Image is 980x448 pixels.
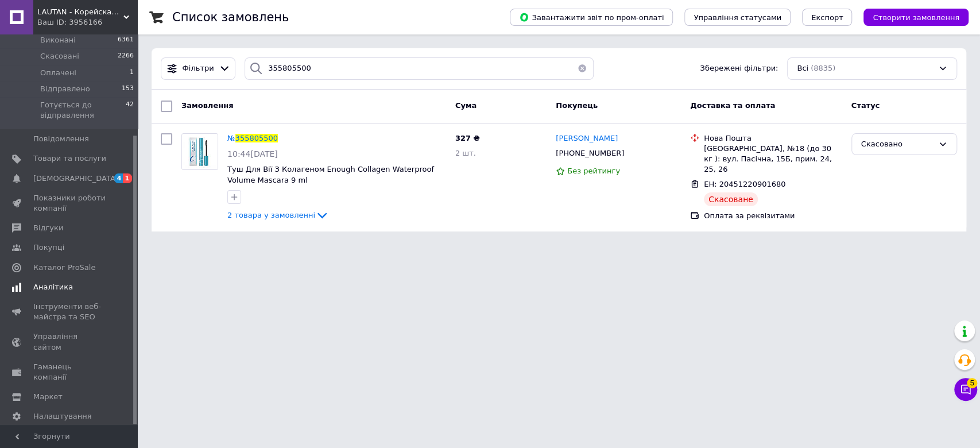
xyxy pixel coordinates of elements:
span: Статус [851,101,880,110]
span: Збережені фільтри: [700,63,778,74]
span: Без рейтингу [567,167,620,175]
span: [PERSON_NAME] [556,134,618,142]
span: Товари та послуги [33,153,106,164]
a: [PERSON_NAME] [556,133,618,144]
a: Створити замовлення [852,13,969,21]
h1: Список замовлень [172,10,289,24]
span: Аналітика [33,282,73,292]
span: Управління сайтом [33,331,106,352]
span: Управління статусами [694,13,781,22]
span: Виконані [40,35,76,45]
span: Замовлення [181,101,233,110]
span: Маркет [33,392,63,402]
div: Нова Пошта [704,133,842,144]
button: Експорт [802,9,853,26]
span: Інструменти веб-майстра та SEO [33,302,106,322]
a: 2 товара у замовленні [227,211,329,219]
span: 2266 [118,51,134,61]
span: [PHONE_NUMBER] [556,149,624,157]
span: Налаштування [33,411,92,422]
div: Оплата за реквізитами [704,211,842,221]
span: Повідомлення [33,134,89,144]
span: Cума [455,101,477,110]
div: [GEOGRAPHIC_DATA], №18 (до 30 кг ): вул. Пасічна, 15Б, прим. 24, 25, 26 [704,144,842,175]
span: Скасовані [40,51,79,61]
span: Доставка та оплата [690,101,775,110]
span: 42 [126,100,134,121]
span: Показники роботи компанії [33,193,106,214]
a: Туш Для Вії З Колагеном Enough Collagen Waterproof Volume Mascara 9 ml [227,165,434,184]
span: Всі [797,63,808,74]
span: 6361 [118,35,134,45]
img: Фото товару [182,134,218,169]
span: Готується до відправлення [40,100,126,121]
span: Гаманець компанії [33,362,106,383]
span: LAUTAN - Корейская Косметика [37,7,123,17]
span: Покупці [33,242,64,253]
span: № [227,134,235,142]
span: 5 [967,376,977,386]
span: ЕН: 20451220901680 [704,180,785,188]
span: Створити замовлення [873,13,959,22]
span: Оплачені [40,68,76,78]
span: 1 [123,173,132,183]
div: Ваш ID: 3956166 [37,17,138,28]
span: Завантажити звіт по пром-оплаті [519,12,664,22]
span: 1 [130,68,134,78]
span: [DEMOGRAPHIC_DATA] [33,173,118,184]
span: 4 [114,173,123,183]
span: Фільтри [183,63,214,74]
button: Чат з покупцем5 [954,378,977,401]
input: Пошук за номером замовлення, ПІБ покупця, номером телефону, Email, номером накладної [245,57,594,80]
span: 355805500 [235,134,278,142]
span: Експорт [811,13,843,22]
span: Відгуки [33,223,63,233]
span: 327 ₴ [455,134,480,142]
div: Скасовано [861,138,933,150]
span: Покупець [556,101,598,110]
button: Завантажити звіт по пром-оплаті [510,9,673,26]
button: Очистить [571,57,594,80]
a: Фото товару [181,133,218,170]
span: 153 [122,84,134,94]
span: Каталог ProSale [33,262,95,273]
span: 2 шт. [455,149,476,157]
a: №355805500 [227,134,278,142]
button: Створити замовлення [863,9,969,26]
span: Відправлено [40,84,90,94]
div: Скасоване [704,192,758,206]
span: 2 товара у замовленні [227,211,315,219]
span: (8835) [811,64,835,72]
span: 10:44[DATE] [227,149,278,159]
button: Управління статусами [684,9,791,26]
